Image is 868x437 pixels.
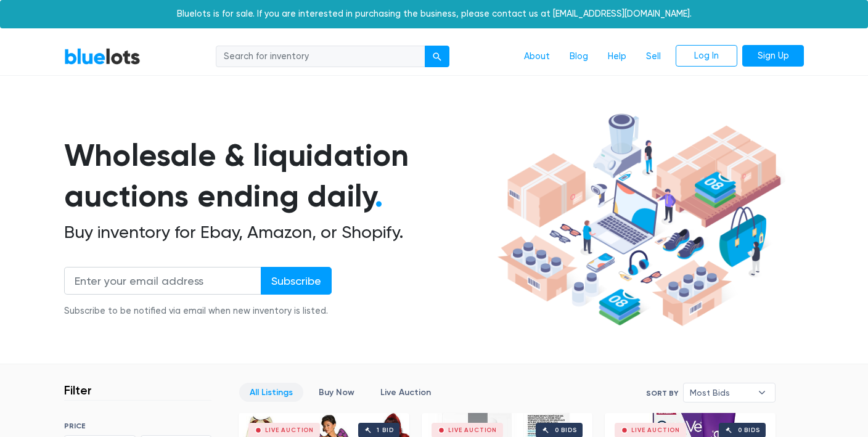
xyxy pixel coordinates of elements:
a: About [514,45,560,68]
span: . [375,178,383,214]
span: Most Bids [690,383,751,402]
div: 0 bids [738,427,760,433]
h2: Buy inventory for Ebay, Amazon, or Shopify. [64,222,493,243]
a: Sell [636,45,671,68]
b: ▾ [749,383,775,402]
a: Buy Now [308,383,365,402]
img: hero-ee84e7d0318cb26816c560f6b4441b76977f77a177738b4e94f68c95b2b83dbb.png [493,108,785,332]
a: Help [598,45,636,68]
div: Live Auction [265,427,314,433]
div: Live Auction [631,427,680,433]
a: All Listings [239,383,303,402]
a: Log In [676,45,737,67]
h6: PRICE [64,422,211,430]
a: Blog [560,45,598,68]
div: Live Auction [448,427,497,433]
label: Sort By [646,388,678,399]
h1: Wholesale & liquidation auctions ending daily [64,135,493,217]
div: 1 bid [377,427,393,433]
input: Subscribe [261,267,332,295]
a: Live Auction [370,383,441,402]
h3: Filter [64,383,92,398]
input: Search for inventory [216,46,425,68]
a: BlueLots [64,47,141,65]
a: Sign Up [742,45,804,67]
div: Subscribe to be notified via email when new inventory is listed. [64,304,332,318]
input: Enter your email address [64,267,261,295]
div: 0 bids [555,427,577,433]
